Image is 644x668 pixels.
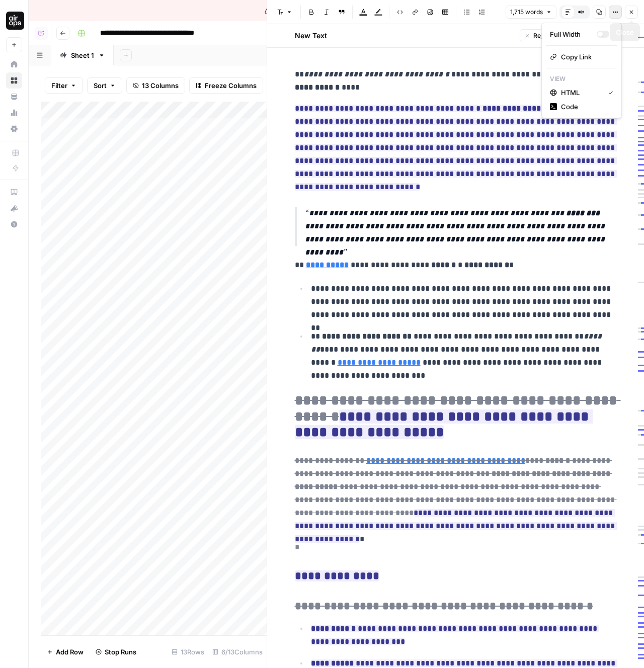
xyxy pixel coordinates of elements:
button: What's new? [6,200,22,216]
div: Full Width [550,29,597,39]
button: Add Row [41,644,90,660]
div: What's new? [7,201,22,216]
a: AirOps Academy [6,184,22,200]
button: Reject All [520,29,565,42]
span: Copy Link [561,52,609,62]
span: Code [561,102,609,112]
a: Sheet 1 [51,45,114,65]
div: Sheet 1 [71,50,94,60]
a: Home [6,56,22,72]
button: Sort [87,77,122,94]
div: 13 Rows [168,644,208,660]
p: View [546,72,617,86]
div: 6/13 Columns [208,644,267,660]
a: Browse [6,72,22,89]
button: 13 Columns [126,77,185,94]
a: Usage [6,105,22,121]
span: 1,715 words [510,8,543,17]
span: Stop Runs [105,647,136,657]
img: AirOps Administrative Logo [6,12,24,30]
button: Filter [45,77,83,94]
span: 13 Columns [142,80,179,91]
button: Workspace: AirOps Administrative [6,8,22,33]
span: Filter [51,80,67,91]
button: 1,715 words [506,6,556,19]
button: Help + Support [6,216,22,232]
span: HTML [561,88,600,98]
button: Freeze Columns [189,77,263,94]
h2: New Text [295,31,327,41]
span: Add Row [56,647,84,657]
button: Stop Runs [90,644,142,660]
span: Reject All [533,31,560,40]
a: Settings [6,121,22,137]
span: Freeze Columns [205,80,257,91]
a: Your Data [6,89,22,105]
span: Sort [94,80,107,91]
